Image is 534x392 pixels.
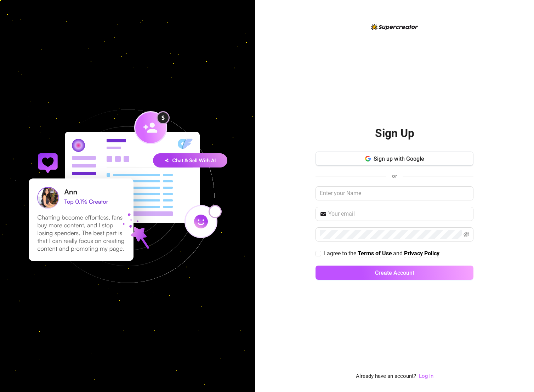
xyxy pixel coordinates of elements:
span: eye-invisible [464,232,469,237]
input: Your email [328,210,469,218]
button: Sign up with Google [316,152,473,166]
input: Enter your Name [316,186,473,200]
span: Already have an account? [356,372,416,381]
a: Log In [419,372,433,381]
span: or [392,173,397,179]
strong: Terms of Use [358,250,392,257]
a: Privacy Policy [404,250,439,257]
a: Log In [419,373,433,379]
a: Terms of Use [358,250,392,257]
button: Create Account [316,266,473,280]
span: and [393,250,404,257]
img: signup-background-D0MIrEPF.svg [5,74,250,319]
img: logo-BBDzfeDw.svg [371,24,418,30]
span: Create Account [375,269,414,276]
span: Sign up with Google [374,155,424,162]
h2: Sign Up [375,126,414,141]
span: I agree to the [324,250,358,257]
strong: Privacy Policy [404,250,439,257]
